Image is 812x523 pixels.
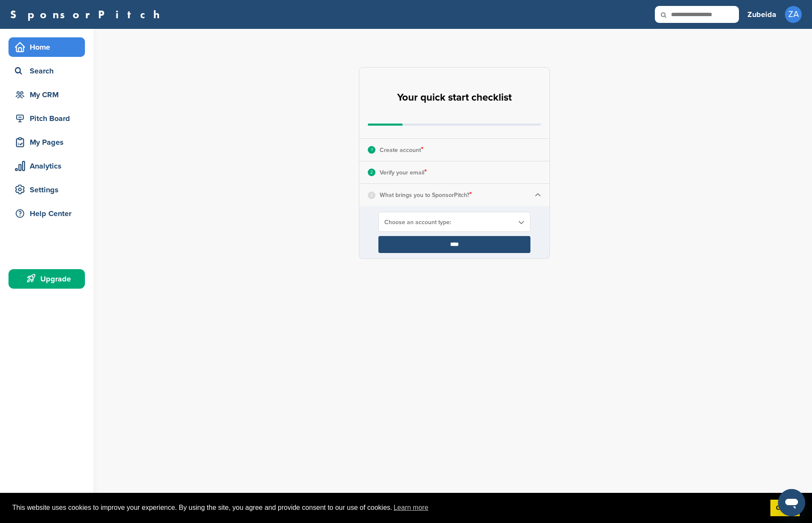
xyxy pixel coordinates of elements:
div: 1 [368,146,375,154]
a: learn more about cookies [392,501,430,514]
p: Create account [380,144,423,155]
a: Help Center [8,204,85,223]
iframe: Button to launch messaging window [778,489,805,516]
div: My Pages [13,135,85,150]
div: Home [13,39,85,55]
img: Checklist arrow 1 [535,192,541,198]
h3: Zubeida [747,8,776,20]
div: Settings [13,182,85,197]
a: Settings [8,180,85,200]
a: My Pages [8,132,85,152]
p: What brings you to SponsorPitch? [380,189,472,200]
a: Upgrade [8,269,85,289]
a: Pitch Board [8,109,85,128]
div: My CRM [13,87,85,102]
div: 3 [368,191,375,199]
div: Search [13,63,85,79]
span: Choose an account type: [384,219,513,226]
h2: Your quick start checklist [397,88,512,107]
p: Verify your email [380,167,427,178]
a: dismiss cookie message [770,500,800,517]
div: Upgrade [13,271,85,287]
a: SponsorPitch [10,9,165,20]
a: Search [8,61,85,81]
a: Home [8,37,85,57]
a: Zubeida [747,5,776,24]
span: This website uses cookies to improve your experience. By using the site, you agree and provide co... [12,501,764,514]
span: ZA [785,6,802,23]
a: Analytics [8,156,85,176]
div: 2 [368,169,375,176]
a: My CRM [8,85,85,104]
div: Analytics [13,158,85,174]
div: Help Center [13,206,85,221]
div: Pitch Board [13,111,85,126]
